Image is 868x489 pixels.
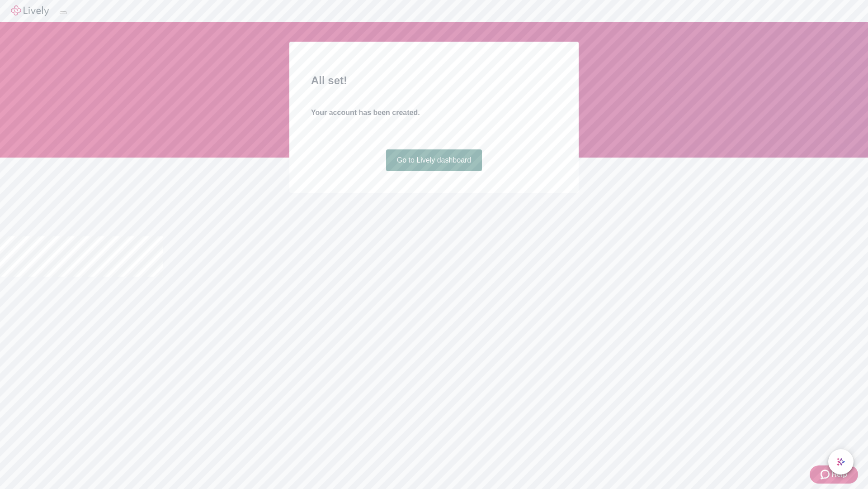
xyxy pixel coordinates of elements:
[831,469,847,480] span: Help
[836,457,845,466] svg: Lively AI Assistant
[60,11,67,14] button: Log out
[821,469,831,480] svg: Zendesk support icon
[311,107,557,118] h4: Your account has been created.
[11,5,49,16] img: Lively
[828,449,854,475] button: chat
[311,72,557,89] h2: All set!
[810,465,858,484] button: Zendesk support iconHelp
[386,149,482,171] a: Go to Lively dashboard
